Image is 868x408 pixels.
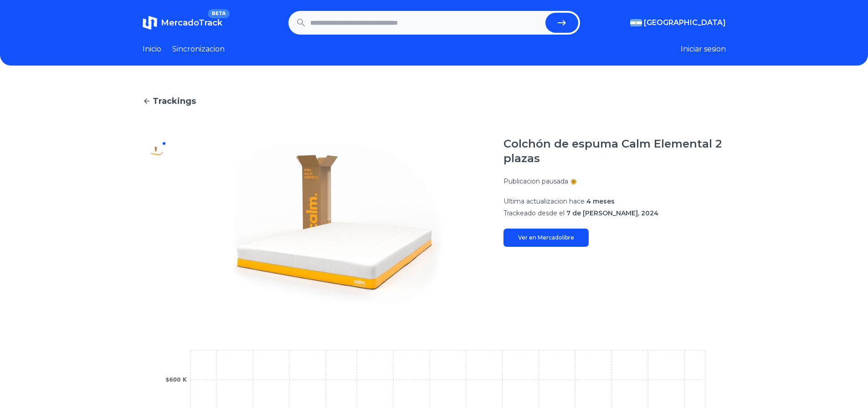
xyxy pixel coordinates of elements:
[208,9,229,18] span: BETA
[630,19,642,26] img: Argentina
[165,377,187,383] tspan: $600 K
[503,197,585,205] span: Ultima actualizacion hace
[143,95,726,107] a: Trackings
[630,17,726,28] button: [GEOGRAPHIC_DATA]
[153,95,196,107] span: Trackings
[150,173,164,188] img: Colchón de espuma Calm Elemental 2 plazas
[161,18,222,28] span: MercadoTrack
[190,137,485,311] img: Colchón de espuma Calm Elemental 2 plazas
[503,229,589,247] a: Ver en Mercadolibre
[150,202,164,217] img: Colchón de espuma Calm Elemental 2 plazas
[143,15,157,30] img: MercadoTrack
[150,260,164,275] img: Colchón de espuma Calm Elemental 2 plazas
[681,44,726,55] button: Iniciar sesion
[503,137,726,166] h1: Colchón de espuma Calm Elemental 2 plazas
[644,17,726,28] span: [GEOGRAPHIC_DATA]
[503,177,568,186] p: Publicacion pausada
[143,44,161,55] a: Inicio
[143,15,222,30] a: MercadoTrackBETA
[172,44,225,55] a: Sincronizacion
[503,209,565,217] span: Trackeado desde el
[150,290,164,304] img: Colchón de espuma Calm Elemental 2 plazas
[586,197,615,205] span: 4 meses
[150,231,164,246] img: Colchón de espuma Calm Elemental 2 plazas
[150,144,164,158] img: Colchón de espuma Calm Elemental 2 plazas
[566,209,658,217] span: 7 de [PERSON_NAME], 2024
